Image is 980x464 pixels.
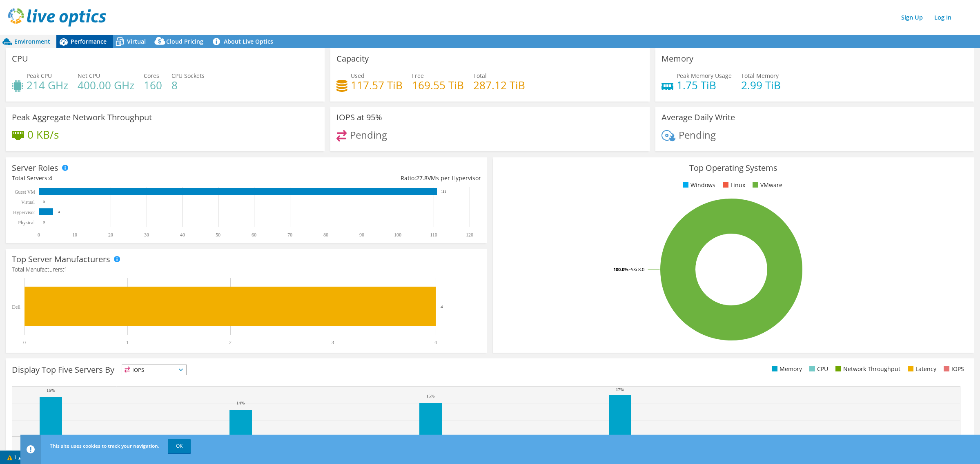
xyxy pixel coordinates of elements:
[49,174,52,182] span: 4
[351,72,365,80] span: Used
[661,113,735,122] h3: Average Daily Write
[38,232,40,238] text: 0
[216,232,220,238] text: 50
[741,81,781,90] h4: 2.99 TiB
[677,72,732,80] span: Peak Memory Usage
[209,35,279,48] a: About Live Optics
[628,266,644,272] tspan: ESXi 8.0
[27,72,52,80] span: Peak CPU
[359,232,364,238] text: 90
[72,232,77,238] text: 10
[473,72,487,80] span: Total
[323,232,328,238] text: 80
[78,72,100,80] span: Net CPU
[350,128,387,141] span: Pending
[412,81,464,90] h4: 169.55 TiB
[394,232,401,238] text: 100
[12,113,152,122] h3: Peak Aggregate Network Throughput
[741,72,779,80] span: Total Memory
[144,72,159,80] span: Cores
[127,38,146,45] span: Virtual
[412,72,424,80] span: Free
[616,387,624,392] text: 17%
[8,8,106,27] img: live_optics_svg.svg
[18,220,35,225] text: Physical
[336,113,382,122] h3: IOPS at 95%
[942,365,964,373] li: IOPS
[416,174,428,182] span: 27.8
[351,81,403,90] h4: 117.57 TiB
[144,232,149,238] text: 30
[246,174,481,183] div: Ratio: VMs per Hypervisor
[499,164,968,172] h3: Top Operating Systems
[108,232,113,238] text: 20
[613,266,628,272] tspan: 100.0%
[661,54,693,63] h3: Memory
[43,220,45,224] text: 0
[12,265,481,274] h4: Total Manufacturers:
[64,265,67,273] span: 1
[13,210,35,215] text: Hypervisor
[336,54,369,63] h3: Capacity
[770,365,802,373] li: Memory
[287,232,292,238] text: 70
[122,365,186,375] span: IOPS
[47,388,55,393] text: 16%
[12,54,28,63] h3: CPU
[807,365,828,373] li: CPU
[441,304,443,309] text: 4
[166,38,203,45] span: Cloud Pricing
[236,400,245,405] text: 14%
[430,232,437,238] text: 110
[171,72,205,80] span: CPU Sockets
[27,81,68,90] h4: 214 GHz
[679,128,716,141] span: Pending
[426,393,434,398] text: 15%
[126,340,129,345] text: 1
[23,340,26,345] text: 0
[27,130,59,139] h4: 0 KB/s
[897,11,927,23] a: Sign Up
[43,200,45,204] text: 0
[681,181,715,190] li: Windows
[2,452,27,462] a: 1
[906,365,936,373] li: Latency
[12,174,246,183] div: Total Servers:
[721,181,745,190] li: Linux
[71,38,107,45] span: Performance
[833,365,900,373] li: Network Throughput
[751,181,782,190] li: VMware
[229,340,232,345] text: 2
[677,81,732,90] h4: 1.75 TiB
[14,38,50,45] span: Environment
[168,439,191,453] a: OK
[58,210,60,214] text: 4
[252,232,256,238] text: 60
[930,11,955,23] a: Log In
[50,442,159,449] span: This site uses cookies to track your navigation.
[473,81,525,90] h4: 287.12 TiB
[180,232,185,238] text: 40
[434,340,437,345] text: 4
[12,164,58,172] h3: Server Roles
[332,340,334,345] text: 3
[171,81,205,90] h4: 8
[466,232,473,238] text: 120
[12,255,110,264] h3: Top Server Manufacturers
[12,304,20,310] text: Dell
[441,190,446,194] text: 111
[144,81,162,90] h4: 160
[15,189,35,195] text: Guest VM
[21,199,35,205] text: Virtual
[78,81,134,90] h4: 400.00 GHz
